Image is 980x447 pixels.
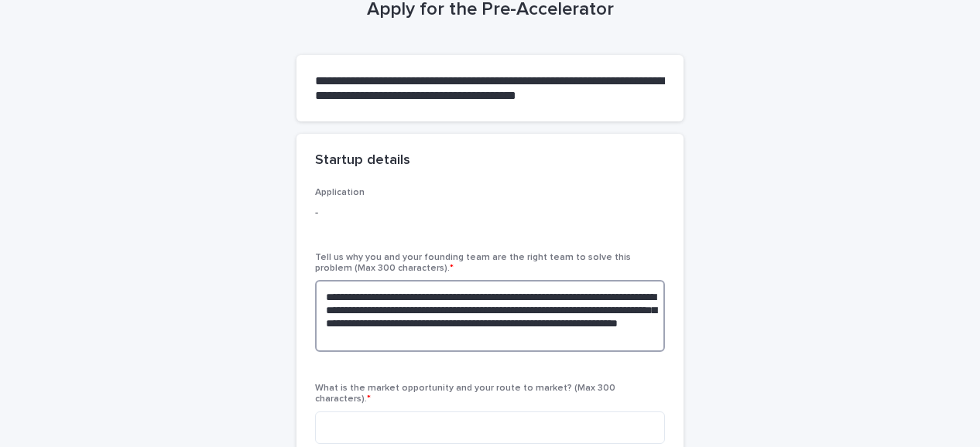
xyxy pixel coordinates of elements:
span: Application [315,188,365,197]
span: What is the market opportunity and your route to market? (Max 300 characters). [315,384,615,404]
p: - [315,205,665,221]
h2: Startup details [315,152,410,169]
span: Tell us why you and your founding team are the right team to solve this problem (Max 300 characte... [315,253,631,273]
